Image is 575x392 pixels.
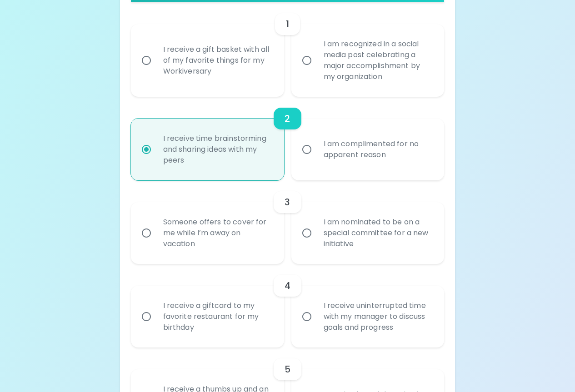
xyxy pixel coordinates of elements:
[286,17,289,31] h6: 1
[285,362,290,377] h6: 5
[285,111,290,126] h6: 2
[285,195,290,209] h6: 3
[156,289,279,344] div: I receive a giftcard to my favorite restaurant for my birthday
[156,122,279,177] div: I receive time brainstorming and sharing ideas with my peers
[131,264,445,347] div: choice-group-check
[285,278,290,293] h6: 4
[316,289,440,344] div: I receive uninterrupted time with my manager to discuss goals and progress
[316,28,440,93] div: I am recognized in a social media post celebrating a major accomplishment by my organization
[156,206,279,260] div: Someone offers to cover for me while I’m away on vacation
[131,97,445,180] div: choice-group-check
[316,128,440,171] div: I am complimented for no apparent reason
[131,2,445,97] div: choice-group-check
[316,206,440,260] div: I am nominated to be on a special committee for a new initiative
[156,33,279,88] div: I receive a gift basket with all of my favorite things for my Workiversary
[131,180,445,264] div: choice-group-check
